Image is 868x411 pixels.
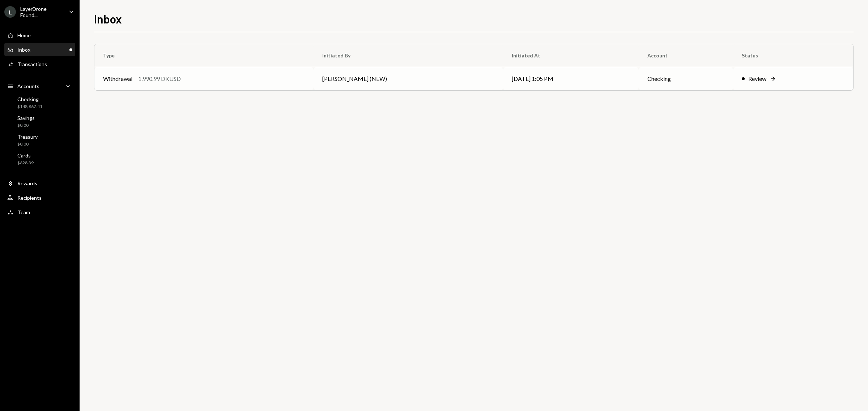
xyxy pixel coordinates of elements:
[4,191,75,204] a: Recipients
[4,113,75,130] a: Savings$0.00
[4,94,75,111] a: Checking$148,867.41
[639,44,733,67] th: Account
[4,131,75,149] a: Treasury$0.00
[20,6,63,18] div: LayerDrone Found...
[17,96,42,102] div: Checking
[17,47,30,53] div: Inbox
[4,57,75,70] a: Transactions
[17,122,35,129] div: $0.00
[4,177,75,190] a: Rewards
[17,61,47,67] div: Transactions
[4,6,16,18] div: L
[17,83,39,89] div: Accounts
[17,160,34,166] div: $628.39
[503,44,639,67] th: Initiated At
[17,152,34,159] div: Cards
[17,195,42,201] div: Recipients
[4,79,75,92] a: Accounts
[94,44,314,67] th: Type
[4,43,75,56] a: Inbox
[748,74,766,83] div: Review
[314,44,503,67] th: Initiated By
[503,67,639,90] td: [DATE] 1:05 PM
[639,67,733,90] td: Checking
[94,12,122,26] h1: Inbox
[17,115,35,121] div: Savings
[4,205,75,219] a: Team
[17,180,37,186] div: Rewards
[17,134,38,140] div: Treasury
[314,67,503,90] td: [PERSON_NAME] (NEW)
[4,150,75,168] a: Cards$628.39
[17,32,31,38] div: Home
[17,104,42,110] div: $148,867.41
[733,44,853,67] th: Status
[103,74,132,83] div: Withdrawal
[4,29,75,42] a: Home
[138,74,181,83] div: 1,990.99 DKUSD
[17,209,30,215] div: Team
[17,141,38,147] div: $0.00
